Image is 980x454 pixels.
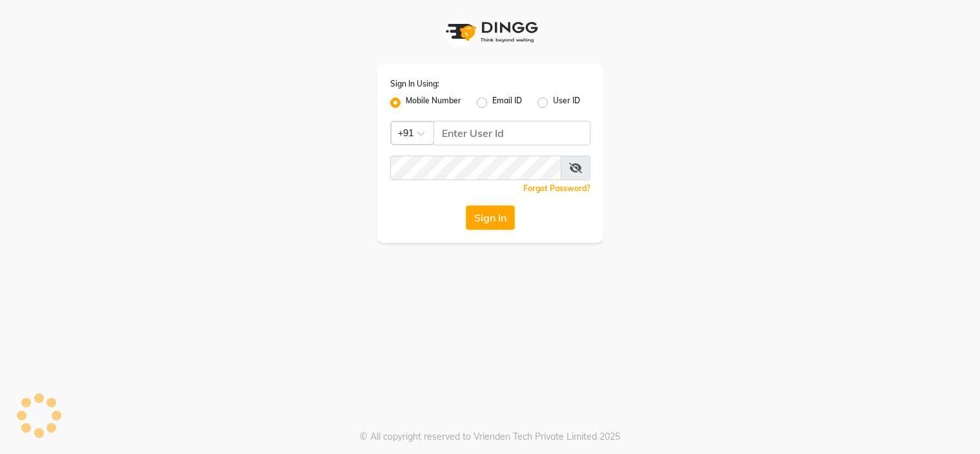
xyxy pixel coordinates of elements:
img: logo1.svg [439,13,542,51]
input: Username [433,121,590,145]
label: Email ID [492,95,522,110]
label: Sign In Using: [390,78,439,90]
input: Username [390,156,561,180]
a: Forgot Password? [523,183,590,193]
button: Sign In [466,205,515,230]
label: User ID [553,95,580,110]
label: Mobile Number [406,95,461,110]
